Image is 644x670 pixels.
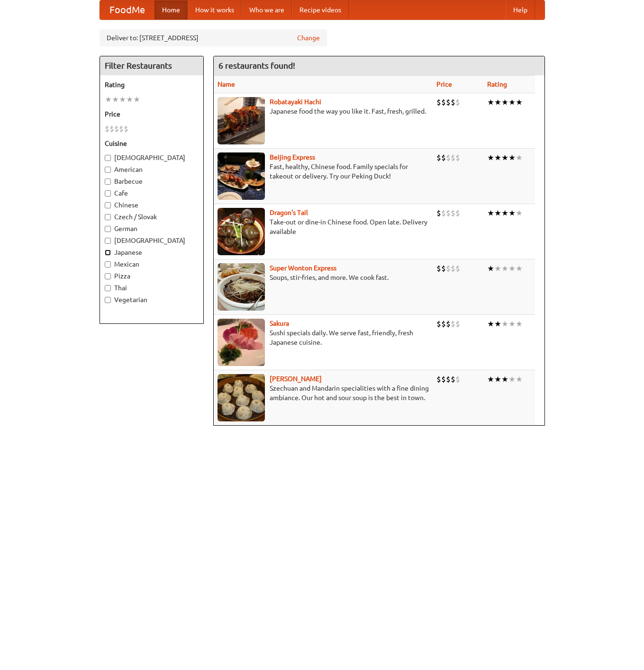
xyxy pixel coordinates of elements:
[270,209,308,216] a: Dragon's Tail
[501,263,508,274] li: ★
[105,94,112,105] li: ★
[105,167,111,173] input: American
[441,263,446,274] li: $
[516,97,523,107] li: ★
[516,374,523,384] li: ★
[109,124,114,134] li: $
[218,273,429,282] p: Soups, stir-fries, and more. We cook fast.
[436,263,441,274] li: $
[487,80,507,88] a: Rating
[446,208,451,218] li: $
[487,319,494,329] li: ★
[270,320,289,327] b: Sakura
[105,124,109,134] li: $
[501,319,508,329] li: ★
[436,97,441,107] li: $
[270,153,315,161] a: Beijing Express
[494,97,501,107] li: ★
[451,319,455,329] li: $
[508,97,516,107] li: ★
[124,124,128,134] li: $
[218,319,265,366] img: sakura.jpg
[446,152,451,163] li: $
[451,152,455,163] li: $
[508,319,516,329] li: ★
[105,190,111,197] input: Cafe
[126,94,133,105] li: ★
[218,97,265,144] img: robatayaki.jpg
[451,97,455,107] li: $
[441,152,446,163] li: $
[105,285,111,291] input: Thai
[105,259,199,269] label: Mexican
[188,0,242,19] a: How it works
[105,212,199,222] label: Czech / Slovak
[218,217,429,236] p: Take-out or dine-in Chinese food. Open late. Delivery available
[487,97,494,107] li: ★
[218,328,429,347] p: Sushi specials daily. We serve fast, friendly, fresh Japanese cuisine.
[105,295,199,304] label: Vegetarian
[501,374,508,384] li: ★
[455,319,460,329] li: $
[436,208,441,218] li: $
[105,283,199,293] label: Thai
[218,152,265,200] img: beijing.jpg
[105,177,199,186] label: Barbecue
[451,374,455,384] li: $
[112,94,119,105] li: ★
[487,152,494,163] li: ★
[105,261,111,268] input: Mexican
[105,109,199,119] h5: Price
[218,374,265,421] img: shandong.jpg
[105,188,199,198] label: Cafe
[105,238,111,244] input: [DEMOGRAPHIC_DATA]
[455,152,460,163] li: $
[100,0,154,19] a: FoodMe
[508,263,516,274] li: ★
[105,80,199,89] h5: Rating
[441,208,446,218] li: $
[105,236,199,245] label: [DEMOGRAPHIC_DATA]
[516,319,523,329] li: ★
[455,374,460,384] li: $
[218,384,429,402] p: Szechuan and Mandarin specialities with a fine dining ambiance. Our hot and sour soup is the best...
[270,264,336,272] a: Super Wonton Express
[436,152,441,163] li: $
[508,374,516,384] li: ★
[218,61,295,70] ng-pluralize: 6 restaurants found!
[292,0,349,19] a: Recipe videos
[516,152,523,163] li: ★
[114,124,119,134] li: $
[119,94,126,105] li: ★
[105,250,111,256] input: Japanese
[446,374,451,384] li: $
[105,273,111,279] input: Pizza
[451,208,455,218] li: $
[105,139,199,148] h5: Cuisine
[105,153,199,162] label: [DEMOGRAPHIC_DATA]
[270,98,321,106] a: Robatayaki Hachi
[508,152,516,163] li: ★
[494,374,501,384] li: ★
[154,0,188,19] a: Home
[297,33,320,43] a: Change
[242,0,292,19] a: Who we are
[436,80,452,88] a: Price
[441,319,446,329] li: $
[508,208,516,218] li: ★
[446,97,451,107] li: $
[455,208,460,218] li: $
[105,179,111,185] input: Barbecue
[455,263,460,274] li: $
[218,107,429,116] p: Japanese food the way you like it. Fast, fresh, grilled.
[487,374,494,384] li: ★
[436,319,441,329] li: $
[119,124,124,134] li: $
[487,208,494,218] li: ★
[446,263,451,274] li: $
[105,226,111,232] input: German
[100,29,327,46] div: Deliver to: [STREET_ADDRESS]
[218,208,265,255] img: dragon.jpg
